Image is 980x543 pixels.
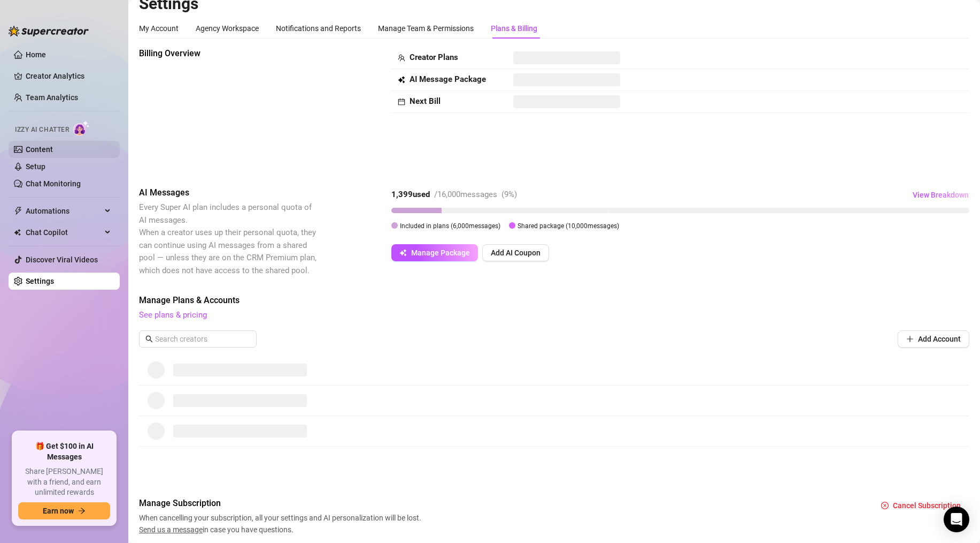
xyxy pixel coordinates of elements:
[26,202,102,220] span: Automations
[398,54,405,62] span: team
[906,335,914,343] span: plus
[196,22,259,34] div: Agency Workspace
[43,507,74,515] span: Earn now
[410,96,441,106] strong: Next Bill
[145,335,153,343] span: search
[26,145,53,154] a: Content
[378,22,474,34] div: Manage Team & Permissions
[18,502,110,519] button: Earn nowarrow-right
[400,222,500,230] span: Included in plans ( 6,000 messages)
[518,222,619,230] span: Shared package ( 10,000 messages)
[482,244,549,261] button: Add AI Coupon
[411,248,470,257] span: Manage Package
[26,255,98,264] a: Discover Viral Videos
[898,330,969,348] button: Add Account
[18,466,110,498] span: Share [PERSON_NAME] with a friend, and earn unlimited rewards
[276,22,361,34] div: Notifications and Reports
[139,497,425,510] span: Manage Subscription
[913,191,969,199] span: View Breakdown
[881,502,889,509] span: close-circle
[501,190,517,199] span: ( 9 %)
[26,93,78,102] a: Team Analytics
[893,501,961,510] span: Cancel Subscription
[26,277,54,285] a: Settings
[18,441,110,462] span: 🎁 Get $100 in AI Messages
[410,52,458,62] strong: Creator Plans
[26,224,102,241] span: Chat Copilot
[78,507,86,515] span: arrow-right
[918,335,961,343] span: Add Account
[944,507,969,532] div: Open Intercom Messenger
[491,248,541,257] span: Add AI Coupon
[73,120,90,136] img: AI Chatter
[155,333,242,345] input: Search creators
[14,229,21,236] img: Chat Copilot
[26,162,45,171] a: Setup
[873,497,969,514] button: Cancel Subscription
[398,98,405,105] span: calendar
[26,50,46,59] a: Home
[491,22,537,34] div: Plans & Billing
[410,74,486,84] strong: AI Message Package
[434,190,497,199] span: / 16,000 messages
[26,67,111,85] a: Creator Analytics
[139,525,203,534] span: Send us a message
[139,310,207,320] a: See plans & pricing
[26,179,81,188] a: Chat Monitoring
[912,186,969,203] button: View Breakdown
[139,202,317,275] span: Every Super AI plan includes a personal quota of AI messages. When a creator uses up their person...
[9,26,89,36] img: logo-BBDzfeDw.svg
[391,190,430,199] strong: 1,399 used
[139,186,319,199] span: AI Messages
[139,47,319,60] span: Billing Overview
[139,22,179,34] div: My Account
[139,512,425,536] span: When cancelling your subscription, all your settings and AI personalization will be lost. in case...
[14,207,22,215] span: thunderbolt
[15,125,69,135] span: Izzy AI Chatter
[391,244,478,261] button: Manage Package
[139,294,969,307] span: Manage Plans & Accounts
